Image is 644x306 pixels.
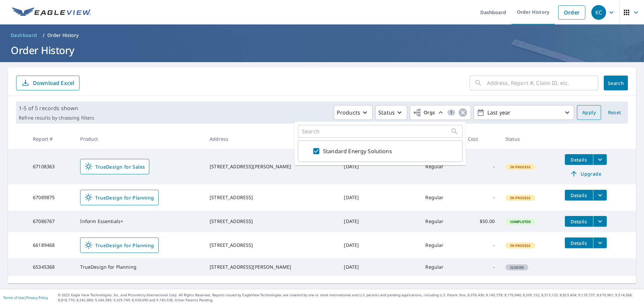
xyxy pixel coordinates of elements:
[378,108,395,117] p: Status
[506,195,535,200] span: In Process
[8,30,636,41] nav: breadcrumb
[8,43,636,57] h1: Order History
[463,129,500,149] th: Cost
[463,149,500,184] td: -
[410,105,471,120] button: Orgs1
[28,149,75,184] td: 67108363
[569,240,589,246] span: Details
[210,242,333,249] div: [STREET_ADDRESS]
[80,159,149,174] a: TrueDesign for Sales
[338,232,376,258] td: [DATE]
[463,232,500,258] td: -
[420,232,463,258] td: Regular
[3,296,48,300] p: |
[337,108,360,117] p: Products
[565,190,593,201] button: detailsBtn-67089875
[487,74,598,92] input: Address, Report #, Claim ID, etc.
[569,157,589,163] span: Details
[506,265,528,270] span: Closed
[75,258,204,276] td: TrueDesign for Planning
[210,218,333,225] div: [STREET_ADDRESS]
[58,293,641,303] p: © 2025 Eagle View Technologies, Inc. and Pictometry International Corp. All Rights Reserved. Repo...
[420,149,463,184] td: Regular
[463,211,500,232] td: $50.00
[609,80,623,86] span: Search
[210,163,333,170] div: [STREET_ADDRESS][PERSON_NAME]
[3,295,24,300] a: Terms of Use
[47,32,79,39] p: Order History
[463,184,500,211] td: -
[420,258,463,276] td: Regular
[569,170,603,178] span: Upgrade
[569,192,589,199] span: Details
[500,129,559,149] th: Status
[565,237,593,248] button: detailsBtn-66189468
[593,237,607,248] button: filesDropdownBtn-66189468
[12,7,91,17] img: EV Logo
[413,108,435,117] span: Orgs
[28,184,75,211] td: 67089875
[75,129,204,149] th: Product
[593,190,607,201] button: filesDropdownBtn-67089875
[85,241,154,249] span: TrueDesign for Planning
[210,194,333,201] div: [STREET_ADDRESS]
[565,168,607,179] a: Upgrade
[375,105,407,120] button: Status
[506,243,535,248] span: In Process
[447,110,455,115] span: 1
[565,154,593,165] button: detailsBtn-67108363
[485,107,563,119] p: Last year
[506,219,535,224] span: Completed
[604,105,625,120] button: Reset
[28,211,75,232] td: 67086767
[75,211,204,232] td: Inform Essentials+
[506,165,535,169] span: In Process
[420,184,463,211] td: Regular
[26,295,48,300] a: Privacy Policy
[33,79,74,87] p: Download Excel
[85,163,145,171] span: TrueDesign for Sales
[85,193,154,202] span: TrueDesign for Planning
[577,105,601,120] button: Apply
[204,129,338,149] th: Address
[8,30,40,41] a: Dashboard
[28,232,75,258] td: 66189468
[19,115,94,121] p: Refine results by choosing filters
[604,76,628,90] button: Search
[28,129,75,149] th: Report #
[19,104,94,112] p: 1-5 of 5 records shown
[420,211,463,232] td: Regular
[338,258,376,276] td: [DATE]
[606,108,623,117] span: Reset
[302,128,450,135] input: Search
[323,147,392,155] label: Standard Energy Solutions
[334,105,373,120] button: Products
[565,216,593,227] button: detailsBtn-67086767
[463,258,500,276] td: -
[28,258,75,276] td: 65345368
[582,108,596,117] span: Apply
[338,184,376,211] td: [DATE]
[210,264,333,270] div: [STREET_ADDRESS][PERSON_NAME]
[80,237,158,253] a: TrueDesign for Planning
[11,32,37,39] span: Dashboard
[593,216,607,227] button: filesDropdownBtn-67086767
[338,211,376,232] td: [DATE]
[591,5,606,20] div: KC
[593,154,607,165] button: filesDropdownBtn-67108363
[569,218,589,225] span: Details
[338,149,376,184] td: [DATE]
[43,31,45,39] li: /
[16,76,79,90] button: Download Excel
[558,5,585,19] a: Order
[80,190,158,205] a: TrueDesign for Planning
[474,105,574,120] button: Last year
